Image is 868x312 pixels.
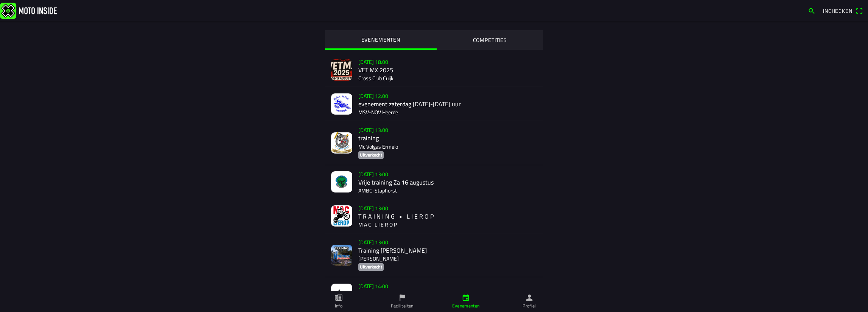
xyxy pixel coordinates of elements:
[462,293,470,302] ion-icon: calendar
[325,53,543,87] a: [DATE] 18:00VET MX 2025Cross Club Cuijk
[325,277,543,311] a: [DATE] 14:00
[331,171,352,192] img: LHdt34qjO8I1ikqy75xviT6zvODe0JOmFLV3W9KQ.jpeg
[331,284,352,305] img: WahIKXI6qJATfh70ONwIUykdJTzhbuskqOuZtSfv.jpg
[325,165,543,199] a: [DATE] 13:00Vrije training Za 16 augustusAMBC-Staphorst
[325,121,543,165] a: [DATE] 13:00trainingMc Volgas ErmeloUitverkocht
[331,245,352,266] img: N3lxsS6Zhak3ei5Q5MtyPEvjHqMuKUUTBqHB2i4g.png
[325,30,437,50] ion-segment-button: EVENEMENTEN
[437,30,543,50] ion-segment-button: COMPETITIES
[525,293,534,302] ion-icon: person
[325,87,543,121] a: [DATE] 12:00evenement zaterdag [DATE]-[DATE] uurMSV-NOV Heerde
[391,303,413,309] ion-label: Faciliteiten
[325,199,543,233] a: [DATE] 13:00T R A I N I N G • L I E R O PM A C L I E R O P
[325,233,543,277] a: [DATE] 13:00Training [PERSON_NAME][PERSON_NAME]Uitverkocht
[331,132,352,154] img: OsYFpxPQl4r3uVzMr5tLjlgEwqjMyQF1M8wp9vem.jpg
[334,293,343,302] ion-icon: paper
[331,59,352,81] img: ZbudpXhMoREDwX92u5ilukar5XmcvOOZpae40Uk3.jpg
[523,303,536,309] ion-label: Profiel
[335,303,342,309] ion-label: Info
[823,7,852,15] span: Inchecken
[331,205,352,227] img: c0iYBUXoDeaukpUjKvbxM5WgCcdqEOJGrqgDHjjo.png
[804,4,819,17] a: search
[398,293,406,302] ion-icon: flag
[819,4,866,17] a: Incheckenqr scanner
[452,303,480,309] ion-label: Evenementen
[331,93,352,115] img: b5Rrbx1BB3S9XFxA0ngbD9BjKmvM7smdCadQFNKz.jpg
